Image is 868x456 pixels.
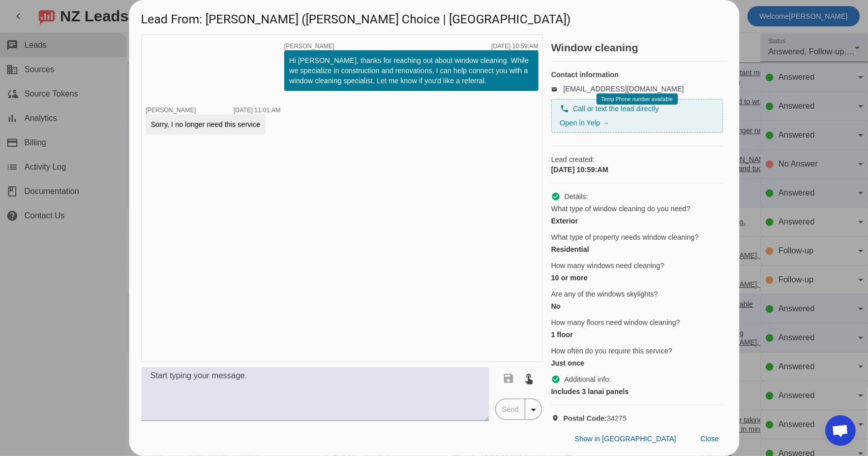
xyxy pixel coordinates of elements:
a: Open in Yelp → [560,119,609,127]
div: No [551,301,723,311]
span: Close [701,435,719,443]
span: How many windows need cleaning? [551,260,665,271]
div: Exterior [551,216,723,226]
span: [PERSON_NAME] [284,43,335,49]
div: [DATE] 11:01:AM [233,107,280,113]
button: Close [693,430,727,448]
span: Temp Phone number available [601,96,672,102]
div: 1 floor [551,330,723,340]
div: Includes 3 lanai panels [551,386,723,397]
h2: Window cleaning [551,43,727,53]
div: [DATE] 10:59:AM [491,43,538,49]
span: Additional info: [564,374,611,384]
div: Open chat [825,415,856,446]
mat-icon: location_on [551,414,563,422]
h4: Contact information [551,70,723,80]
button: Show in [GEOGRAPHIC_DATA] [566,430,684,448]
mat-icon: check_circle [551,375,560,384]
strong: Postal Code: [563,414,607,422]
div: Sorry, I no longer need this service [151,119,260,129]
span: Details: [564,191,588,202]
span: How many floors need window cleaning? [551,317,680,328]
div: [DATE] 10:59:AM [551,165,723,175]
span: Show in [GEOGRAPHIC_DATA] [575,435,676,443]
span: How often do you require this service? [551,346,672,356]
span: 34275 [563,413,627,424]
div: Hi [PERSON_NAME], thanks for reaching out about window cleaning. While we specialize in construct... [289,55,533,86]
span: Lead created: [551,154,723,165]
mat-icon: check_circle [551,192,560,201]
div: 10 or more [551,273,723,283]
span: Are any of the windows skylights? [551,289,658,299]
mat-icon: phone [560,104,569,113]
span: What type of property needs window cleaning? [551,232,699,242]
mat-icon: email [551,86,563,91]
mat-icon: touch_app [523,372,535,384]
span: Call or text the lead directly [573,104,659,114]
a: [EMAIL_ADDRESS][DOMAIN_NAME] [563,85,684,93]
span: [PERSON_NAME] [146,107,196,114]
mat-icon: arrow_drop_down [527,404,540,416]
div: Just once [551,358,723,368]
div: Residential [551,244,723,254]
span: What type of window cleaning do you need? [551,204,691,214]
